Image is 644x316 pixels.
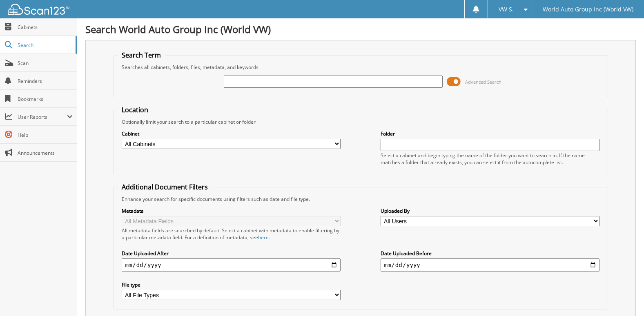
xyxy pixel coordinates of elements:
label: Date Uploaded Before [381,250,599,257]
input: end [381,258,599,271]
span: VW S. [499,7,514,12]
label: Date Uploaded After [122,250,340,257]
legend: Search Term [118,51,165,60]
a: here [258,234,269,241]
span: Help [18,131,73,138]
span: Bookmarks [18,96,73,102]
span: World Auto Group Inc (World VW) [543,7,633,12]
div: Select a cabinet and begin typing the name of the folder you want to search in. If the name match... [381,152,599,166]
div: Optionally limit your search to a particular cabinet or folder [118,118,603,125]
label: File type [122,281,340,288]
span: Cabinets [18,24,73,31]
span: Advanced Search [465,79,501,85]
label: Metadata [122,207,340,214]
label: Cabinet [122,130,340,137]
span: Reminders [18,78,73,85]
span: Scan [18,60,73,67]
span: Announcements [18,149,73,156]
legend: Location [118,105,152,114]
img: scan123-logo-white.svg [8,4,69,15]
legend: Additional Document Filters [118,182,212,191]
div: All metadata fields are searched by default. Select a cabinet with metadata to enable filtering b... [122,227,340,241]
label: Folder [381,130,599,137]
span: User Reports [18,113,67,120]
input: start [122,258,340,271]
h1: Search World Auto Group Inc (World VW) [85,22,636,36]
span: Search [18,42,71,49]
label: Uploaded By [381,207,599,214]
div: Searches all cabinets, folders, files, metadata, and keywords [118,64,603,71]
div: Enhance your search for specific documents using filters such as date and file type. [118,196,603,203]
